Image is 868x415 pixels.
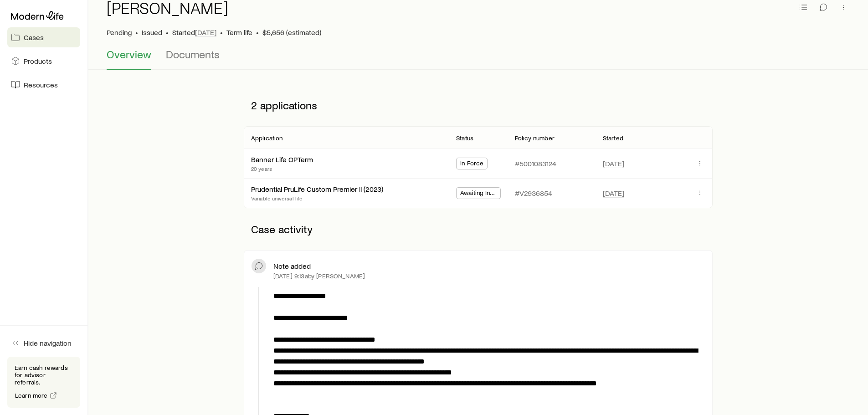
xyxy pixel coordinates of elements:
[460,159,483,169] span: In Force
[15,392,48,399] span: Learn more
[172,28,216,37] p: Started
[251,155,313,164] a: Banner Life OPTerm
[262,28,321,37] span: $5,656 (estimated)
[456,134,473,142] p: Status
[273,272,365,280] p: [DATE] 9:13a by [PERSON_NAME]
[515,159,556,168] p: #5001083124
[603,159,624,168] span: [DATE]
[195,28,216,37] span: [DATE]
[244,92,713,119] p: 2 applications
[226,28,252,37] span: Term life
[251,165,313,172] p: 20 years
[7,75,80,95] a: Resources
[251,184,383,194] div: Prudential PruLife Custom Premier II (2023)
[515,134,555,142] p: Policy number
[603,189,624,198] span: [DATE]
[142,28,162,37] span: Issued
[251,155,313,164] div: Banner Life OPTerm
[107,48,151,61] span: Overview
[135,28,138,37] span: •
[166,28,169,37] span: •
[273,261,311,271] p: Note added
[24,56,52,66] span: Products
[220,28,223,37] span: •
[251,195,383,202] p: Variable universal life
[15,364,73,386] p: Earn cash rewards for advisor referrals.
[603,134,623,142] p: Started
[515,189,552,198] p: #V2936854
[107,28,132,37] p: Pending
[256,28,259,37] span: •
[7,357,80,408] div: Earn cash rewards for advisor referrals.Learn more
[24,338,72,348] span: Hide navigation
[251,134,283,142] p: Application
[166,48,220,61] span: Documents
[24,33,44,42] span: Cases
[251,184,383,193] a: Prudential PruLife Custom Premier II (2023)
[107,48,850,70] div: Case details tabs
[460,189,497,199] span: Awaiting In Force
[7,27,80,47] a: Cases
[7,333,80,353] button: Hide navigation
[244,215,713,243] p: Case activity
[24,80,58,89] span: Resources
[7,51,80,71] a: Products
